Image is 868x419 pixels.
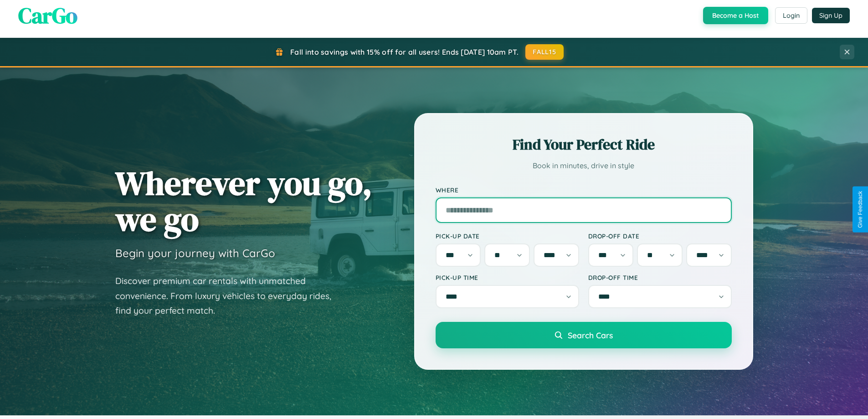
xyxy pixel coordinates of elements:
label: Drop-off Date [588,232,732,240]
button: Sign Up [812,8,850,23]
button: FALL15 [525,44,564,60]
button: Become a Host [703,7,768,24]
p: Book in minutes, drive in style [436,159,732,172]
h3: Begin your journey with CarGo [115,246,275,260]
label: Pick-up Time [436,274,579,281]
button: Login [775,7,807,24]
label: Drop-off Time [588,274,732,281]
label: Pick-up Date [436,232,579,240]
label: Where [436,186,732,194]
h1: Wherever you go, we go [115,165,372,237]
span: CarGo [18,0,77,31]
div: Give Feedback [857,191,863,228]
h2: Find Your Perfect Ride [436,134,732,155]
span: Fall into savings with 15% off for all users! Ends [DATE] 10am PT. [290,47,519,57]
button: Search Cars [436,322,732,348]
span: Search Cars [568,330,613,340]
p: Discover premium car rentals with unmatched convenience. From luxury vehicles to everyday rides, ... [115,274,343,318]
